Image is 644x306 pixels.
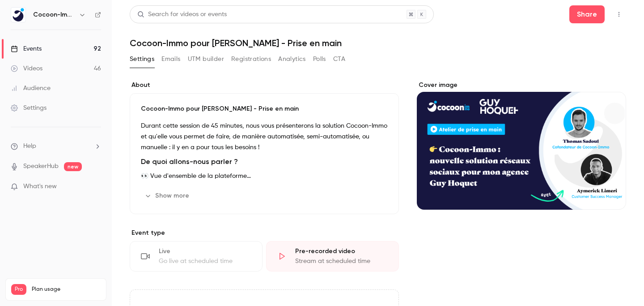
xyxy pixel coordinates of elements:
[11,142,101,151] li: help-dropdown-opener
[11,8,25,22] img: Cocoon-Immo
[23,162,59,171] a: SpeakerHub
[11,84,51,93] div: Audience
[161,52,180,66] button: Emails
[188,52,224,66] button: UTM builder
[141,121,388,153] p: Durant cette session de 45 minutes, nous vous présenterons la solution Cocoon-Immo et qu'elle vou...
[130,241,263,272] div: LiveGo live at scheduled time
[130,228,399,237] p: Event type
[33,10,75,19] h6: Cocoon-Immo
[141,104,388,113] p: Cocoon-Immo pour [PERSON_NAME] - Prise en main
[159,247,251,256] div: Live
[295,247,388,256] div: Pre-recorded video
[130,52,154,66] button: Settings
[130,38,626,48] h1: Cocoon-Immo pour [PERSON_NAME] - Prise en main
[11,64,42,73] div: Videos
[569,5,605,23] button: Share
[23,142,36,151] span: Help
[278,52,306,66] button: Analytics
[32,286,101,293] span: Plan usage
[11,103,47,112] div: Settings
[137,10,227,19] div: Search for videos or events
[231,52,271,66] button: Registrations
[11,44,42,53] div: Events
[90,183,101,191] iframe: Noticeable Trigger
[141,171,388,181] p: 👀 Vue d'ensemble de la plateforme
[417,81,626,90] label: Cover image
[159,257,251,266] div: Go live at scheduled time
[11,284,26,295] span: Pro
[141,156,388,167] h2: De quoi allons-nous parler ?
[313,52,326,66] button: Polls
[417,81,626,210] section: Cover image
[23,182,57,191] span: What's new
[266,241,399,272] div: Pre-recorded videoStream at scheduled time
[141,189,195,203] button: Show more
[64,162,82,171] span: new
[130,81,399,90] label: About
[295,257,388,266] div: Stream at scheduled time
[333,52,345,66] button: CTA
